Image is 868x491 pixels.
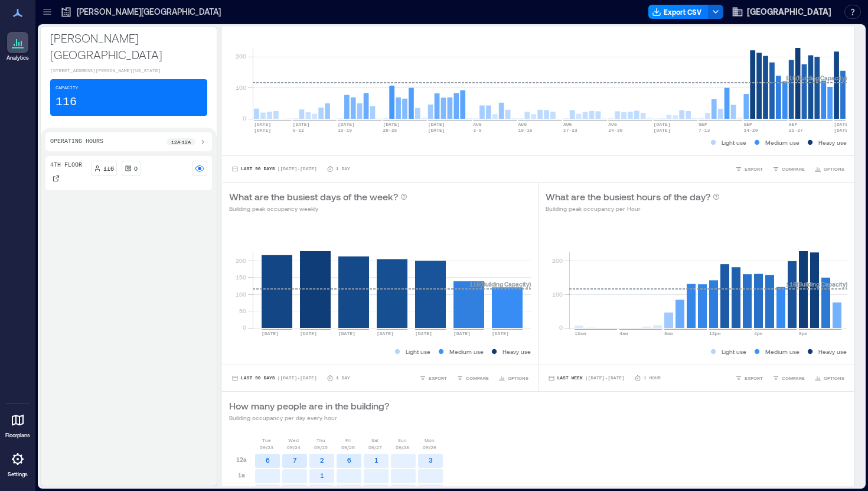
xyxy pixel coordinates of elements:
[262,437,271,444] p: Tue
[239,307,246,314] tspan: 50
[770,163,807,175] button: COMPARE
[383,128,397,133] text: 20-26
[728,2,835,21] button: [GEOGRAPHIC_DATA]
[134,164,138,173] p: 0
[338,331,355,336] text: [DATE]
[288,437,299,444] p: Wed
[341,444,355,451] p: 09/26
[765,347,800,356] p: Medium use
[415,331,432,336] text: [DATE]
[293,128,304,133] text: 6-12
[56,94,77,110] p: 116
[423,444,436,451] p: 09/29
[654,128,671,133] text: [DATE]
[417,372,449,384] button: EXPORT
[398,437,407,444] p: Sun
[320,456,324,464] text: 2
[2,406,34,443] a: Floorplans
[338,128,352,133] text: 13-19
[50,161,82,170] p: 4th Floor
[699,128,710,133] text: 7-13
[371,437,378,444] p: Sat
[8,471,28,478] p: Settings
[425,437,435,444] p: Mon
[229,413,389,422] p: Building occupancy per day every hour
[518,122,527,127] text: AUG
[552,257,562,264] tspan: 200
[722,347,746,356] p: Light use
[546,372,627,384] button: Last Week |[DATE]-[DATE]
[287,444,301,451] p: 09/24
[518,128,533,133] text: 10-16
[243,115,246,122] tspan: 0
[254,128,271,133] text: [DATE]
[563,128,577,133] text: 17-23
[733,163,765,175] button: EXPORT
[236,291,246,298] tspan: 100
[818,138,847,147] p: Heavy use
[345,437,351,444] p: Fri
[238,470,245,480] p: 1a
[743,122,752,127] text: SEP
[473,128,482,133] text: 3-9
[103,164,114,173] p: 116
[664,331,673,336] text: 8am
[733,372,765,384] button: EXPORT
[834,122,851,127] text: [DATE]
[236,84,246,91] tspan: 100
[229,204,407,213] p: Building peak occupancy weekly
[575,331,586,336] text: 12am
[236,274,246,281] tspan: 150
[429,375,447,382] span: EXPORT
[3,28,32,65] a: Analytics
[229,163,319,175] button: Last 90 Days |[DATE]-[DATE]
[747,6,831,18] span: [GEOGRAPHIC_DATA]
[789,122,798,127] text: SEP
[824,375,844,382] span: OPTIONS
[229,372,319,384] button: Last 90 Days |[DATE]-[DATE]
[453,331,471,336] text: [DATE]
[502,347,531,356] p: Heavy use
[608,122,617,127] text: AUG
[338,122,355,127] text: [DATE]
[293,456,297,464] text: 7
[563,122,572,127] text: AUG
[789,128,803,133] text: 21-27
[260,444,273,451] p: 09/23
[429,456,433,464] text: 3
[4,445,32,482] a: Settings
[428,122,445,127] text: [DATE]
[559,324,562,331] tspan: 0
[243,324,246,331] tspan: 0
[552,291,562,298] tspan: 100
[262,331,279,336] text: [DATE]
[648,5,709,19] button: Export CSV
[383,122,400,127] text: [DATE]
[336,165,350,173] p: 1 Day
[619,331,628,336] text: 4am
[834,128,851,133] text: [DATE]
[6,54,29,61] p: Analytics
[50,137,103,147] p: Operating Hours
[236,53,246,60] tspan: 200
[428,128,445,133] text: [DATE]
[508,375,528,382] span: OPTIONS
[56,84,78,92] p: Capacity
[782,375,805,382] span: COMPARE
[229,399,389,413] p: How many people are in the building?
[709,331,720,336] text: 12pm
[473,122,482,127] text: AUG
[77,6,221,18] p: [PERSON_NAME][GEOGRAPHIC_DATA]
[770,372,807,384] button: COMPARE
[699,122,707,127] text: SEP
[654,122,671,127] text: [DATE]
[812,372,847,384] button: OPTIONS
[50,30,207,63] p: [PERSON_NAME][GEOGRAPHIC_DATA]
[608,128,622,133] text: 24-30
[812,163,847,175] button: OPTIONS
[745,165,763,173] span: EXPORT
[229,190,398,204] p: What are the busiest days of the week?
[374,456,378,464] text: 1
[466,375,489,382] span: COMPARE
[546,190,710,204] p: What are the busiest hours of the day?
